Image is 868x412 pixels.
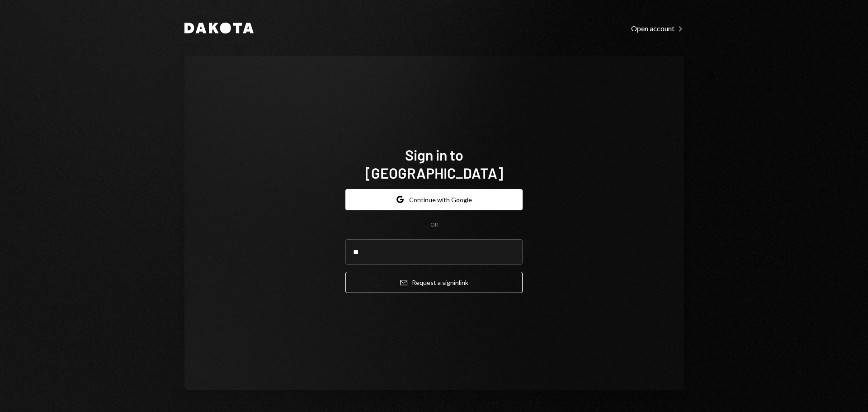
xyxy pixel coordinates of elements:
button: Request a signinlink [345,272,523,293]
a: Open account [631,23,684,33]
div: OR [430,221,438,229]
button: Continue with Google [345,189,523,210]
div: Open account [631,24,684,33]
h1: Sign in to [GEOGRAPHIC_DATA] [345,146,523,182]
